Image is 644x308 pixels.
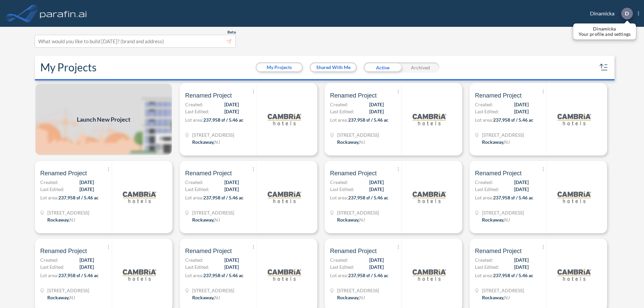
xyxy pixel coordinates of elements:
[185,186,209,193] span: Last Edited:
[192,131,234,138] span: 321 Mt Hope Ave
[40,186,64,193] span: Last Edited:
[203,117,244,123] span: 237,958 sf / 5.46 ac
[123,180,156,214] img: logo
[482,131,524,138] span: 321 Mt Hope Ave
[79,186,94,193] span: [DATE]
[330,101,348,108] span: Created:
[185,256,203,263] span: Created:
[348,195,388,200] span: 237,958 sf / 5.46 ac
[185,91,232,100] span: Renamed Project
[493,117,533,123] span: 237,958 sf / 5.46 ac
[369,101,384,108] span: [DATE]
[330,195,348,200] span: Lot area:
[203,272,244,278] span: 237,958 sf / 5.46 ac
[348,272,388,278] span: 237,958 sf / 5.46 ac
[348,117,388,123] span: 237,958 sf / 5.46 ac
[40,272,58,278] span: Lot area:
[47,287,89,294] span: 321 Mt Hope Ave
[257,63,302,71] button: My Projects
[311,63,356,71] button: Shared With Me
[475,256,493,263] span: Created:
[475,108,499,115] span: Last Edited:
[337,217,359,223] span: Rockaway ,
[69,217,75,223] span: NJ
[192,139,214,145] span: Rockaway ,
[123,258,156,292] img: logo
[337,295,359,300] span: Rockaway ,
[493,272,533,278] span: 237,958 sf / 5.46 ac
[475,169,522,177] span: Renamed Project
[185,108,209,115] span: Last Edited:
[185,263,209,270] span: Last Edited:
[192,295,214,300] span: Rockaway ,
[625,10,629,16] p: D
[579,26,631,32] p: Dinamicka
[337,294,365,301] div: Rockaway, NJ
[514,263,529,270] span: [DATE]
[482,287,524,294] span: 321 Mt Hope Ave
[330,108,354,115] span: Last Edited:
[482,209,524,216] span: 321 Mt Hope Ave
[268,258,301,292] img: logo
[224,179,239,186] span: [DATE]
[47,216,75,223] div: Rockaway, NJ
[337,139,359,145] span: Rockaway ,
[475,179,493,186] span: Created:
[598,62,609,73] button: sort
[224,101,239,108] span: [DATE]
[192,138,220,145] div: Rockaway, NJ
[482,294,510,301] div: Rockaway, NJ
[337,287,379,294] span: 321 Mt Hope Ave
[330,263,354,270] span: Last Edited:
[47,294,75,301] div: Rockaway, NJ
[58,195,99,200] span: 237,958 sf / 5.46 ac
[185,195,203,200] span: Lot area:
[35,83,172,156] img: add
[79,263,94,270] span: [DATE]
[47,217,69,223] span: Rockaway ,
[580,8,639,19] div: Dinamicka
[77,115,130,124] span: Launch New Project
[359,217,365,223] span: NJ
[475,263,499,270] span: Last Edited:
[79,179,94,186] span: [DATE]
[504,217,510,223] span: NJ
[58,272,99,278] span: 237,958 sf / 5.46 ac
[504,139,510,145] span: NJ
[401,62,439,72] div: Archived
[557,103,591,136] img: logo
[482,217,504,223] span: Rockaway ,
[475,195,493,200] span: Lot area:
[475,101,493,108] span: Created:
[227,29,236,35] span: Beta
[330,169,377,177] span: Renamed Project
[192,216,220,223] div: Rockaway, NJ
[40,169,87,177] span: Renamed Project
[514,256,529,263] span: [DATE]
[185,179,203,186] span: Created:
[185,101,203,108] span: Created:
[40,179,58,186] span: Created:
[47,295,69,300] span: Rockaway ,
[224,108,239,115] span: [DATE]
[369,256,384,263] span: [DATE]
[214,139,220,145] span: NJ
[330,247,377,255] span: Renamed Project
[413,258,446,292] img: logo
[268,180,301,214] img: logo
[214,217,220,223] span: NJ
[40,247,87,255] span: Renamed Project
[557,180,591,214] img: logo
[504,295,510,300] span: NJ
[475,117,493,123] span: Lot area:
[192,209,234,216] span: 321 Mt Hope Ave
[359,295,365,300] span: NJ
[192,287,234,294] span: 321 Mt Hope Ave
[413,103,446,136] img: logo
[475,91,522,100] span: Renamed Project
[330,117,348,123] span: Lot area:
[40,61,97,74] h2: My Projects
[475,186,499,193] span: Last Edited:
[35,83,172,156] a: Launch New Project
[482,138,510,145] div: Rockaway, NJ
